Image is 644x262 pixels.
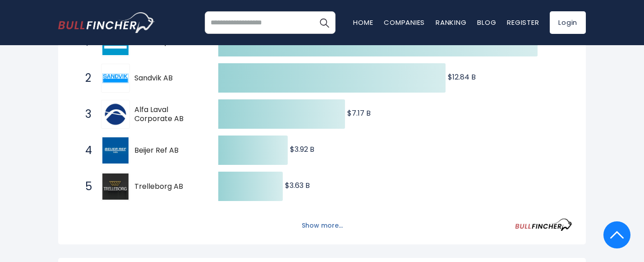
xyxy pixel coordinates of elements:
[313,11,336,34] button: Search
[102,137,129,164] img: Beijer Ref AB
[81,143,90,158] span: 4
[134,105,202,124] span: Alfa Laval Corporate AB
[448,72,476,82] text: $12.84 B
[134,146,202,155] span: Beijer Ref AB
[134,182,202,192] span: Trelleborg AB
[436,18,466,27] a: Ranking
[285,180,310,191] text: $3.63 B
[102,74,129,83] img: Sandvik AB
[102,173,129,200] img: Trelleborg AB
[134,74,202,83] span: Sandvik AB
[58,12,155,33] img: bullfincher logo
[477,18,496,27] a: Blog
[296,218,348,233] button: Show more...
[550,11,586,34] a: Login
[347,108,371,118] text: $7.17 B
[81,70,90,86] span: 2
[81,107,90,122] span: 3
[58,12,155,33] a: Go to homepage
[290,144,314,154] text: $3.92 B
[384,18,425,27] a: Companies
[507,18,539,27] a: Register
[353,18,373,27] a: Home
[81,179,90,194] span: 5
[102,101,129,127] img: Alfa Laval Corporate AB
